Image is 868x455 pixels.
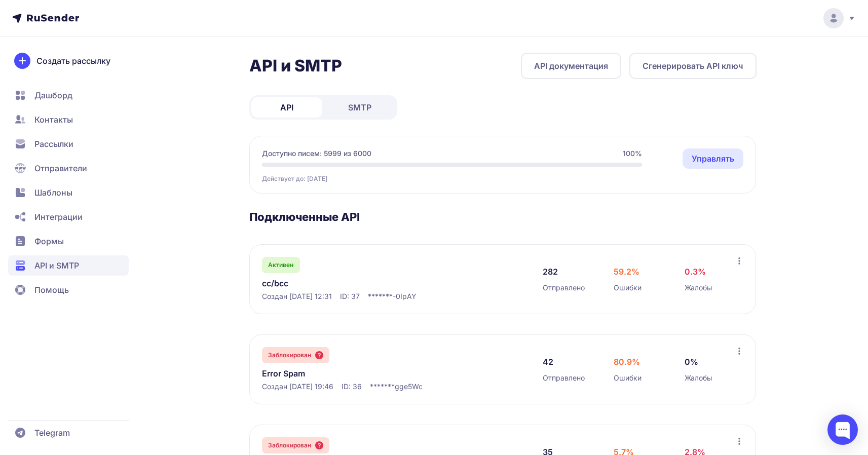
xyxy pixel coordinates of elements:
[249,56,342,76] h2: API и SMTP
[685,373,712,383] span: Жалобы
[543,373,585,383] span: Отправлено
[249,210,757,224] h3: Подключенные API
[614,373,641,383] span: Ошибки
[262,382,333,392] span: Создан [DATE] 19:46
[36,55,110,67] span: Создать рассылку
[393,291,417,301] span: -0IpAY
[685,283,712,293] span: Жалобы
[262,291,332,301] span: Создан [DATE] 12:31
[34,89,72,101] span: Дашборд
[251,97,322,118] a: API
[262,175,327,183] span: Действует до: [DATE]
[614,356,640,368] span: 80.9%
[268,261,293,269] span: Активен
[34,235,64,247] span: Формы
[268,441,311,449] span: Заблокирован
[324,97,395,118] a: SMTP
[34,211,83,223] span: Интеграции
[262,367,470,380] a: Error Spam
[34,162,87,174] span: Отправители
[8,423,129,443] a: Telegram
[543,356,553,368] span: 42
[34,113,73,126] span: Контакты
[342,382,362,392] span: ID: 36
[340,291,360,301] span: ID: 37
[623,148,642,159] span: 100%
[34,259,79,272] span: API и SMTP
[34,427,70,439] span: Telegram
[34,186,72,199] span: Шаблоны
[629,53,757,79] button: Сгенерировать API ключ
[614,266,639,278] span: 59.2%
[280,101,293,113] span: API
[262,148,371,159] span: Доступно писем: 5999 из 6000
[395,382,423,392] span: gge5Wc
[34,284,69,296] span: Помощь
[685,266,706,278] span: 0.3%
[614,283,641,293] span: Ошибки
[348,101,371,113] span: SMTP
[543,283,585,293] span: Отправлено
[268,351,311,359] span: Заблокирован
[543,266,558,278] span: 282
[521,53,621,79] a: API документация
[34,138,73,150] span: Рассылки
[683,148,743,169] a: Управлять
[685,356,698,368] span: 0%
[262,277,470,289] a: cc/bcc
